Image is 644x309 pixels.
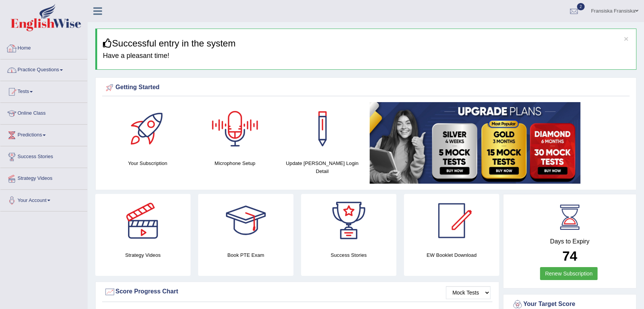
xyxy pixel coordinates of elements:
h4: Your Subscription [108,159,187,167]
h4: Days to Expiry [512,238,628,245]
a: Online Class [0,103,87,122]
h3: Successful entry in the system [103,38,630,48]
h4: Update [PERSON_NAME] Login Detail [282,159,362,175]
a: Home [0,38,87,57]
img: small5.jpg [370,102,580,184]
h4: Have a pleasant time! [103,52,630,60]
h4: Microphone Setup [195,159,275,167]
button: × [624,35,628,43]
span: 2 [577,3,585,10]
a: Predictions [0,125,87,144]
div: Score Progress Chart [104,286,490,298]
h4: EW Booklet Download [404,251,499,259]
a: Renew Subscription [540,267,598,280]
a: Your Account [0,190,87,209]
a: Strategy Videos [0,168,87,187]
a: Practice Questions [0,59,87,78]
a: Success Stories [0,146,87,165]
b: 74 [562,248,577,263]
h4: Strategy Videos [95,251,191,259]
a: Tests [0,81,87,100]
div: Getting Started [104,82,628,93]
h4: Success Stories [301,251,396,259]
h4: Book PTE Exam [198,251,293,259]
